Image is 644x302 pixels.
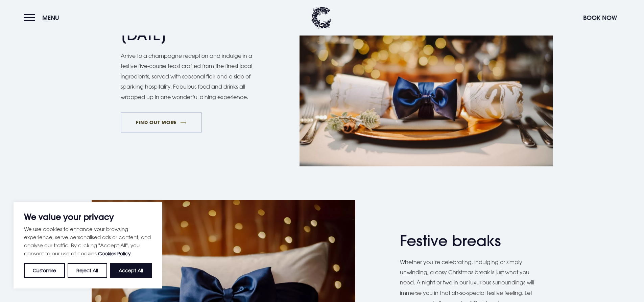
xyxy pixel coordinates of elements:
button: Menu [24,10,63,25]
button: Book Now [580,10,620,25]
img: Clandeboye Lodge [311,7,331,29]
a: FIND OUT MORE [121,112,202,133]
p: We value your privacy [24,213,152,221]
div: We value your privacy [14,202,162,288]
button: Customise [24,263,65,278]
a: Cookies Policy [98,251,131,256]
span: Menu [42,14,59,22]
h2: [DATE] [121,26,253,44]
button: Reject All [68,263,107,278]
h2: Festive breaks [400,232,532,250]
p: We use cookies to enhance your browsing experience, serve personalised ads or content, and analys... [24,225,152,258]
button: Accept All [110,263,152,278]
p: Arrive to a champagne reception and indulge in a festive five-course feast crafted from the fines... [121,51,259,102]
